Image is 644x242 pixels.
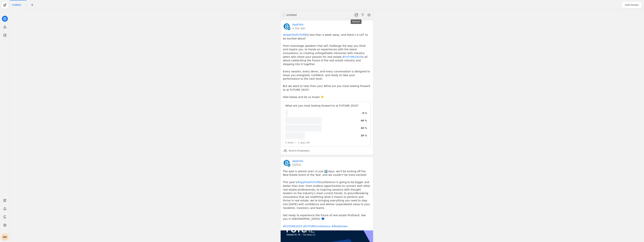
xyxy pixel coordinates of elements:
a: #AppFolioFUTURE [283,33,307,36]
a: #RealEstate [331,225,347,228]
div: Send to Employees [288,149,310,153]
span: Click to edit name [12,4,21,6]
a: #AppFolioFUTURE [297,181,321,184]
span: Votes [288,141,294,144]
button: MM [1,233,9,241]
span: Add Stream [625,3,639,7]
img: cache [283,159,290,167]
div: What are you most looking forward to at FUTURE 2025? [285,104,368,108]
div: Untitled [286,13,331,17]
span: 5 [285,141,287,144]
a: #FUTURE2025 [342,55,362,58]
img: cache [283,23,290,30]
div: 1 days left [298,141,310,144]
a: AppFolio [292,159,303,163]
button: Send to Employees [282,148,311,154]
a: AppFolio [292,23,303,26]
pre: is less than a week away, and there’s A LOT to be excited about! From mainstage speakers that wil... [283,33,371,99]
a: a day ago [292,26,305,30]
button: Add Stream [622,1,642,8]
app-icon-button: New Tab [29,3,36,6]
pre: The wait is almost over! In just 7️⃣ days, we’ll be kicking off the Real Estate Event of the Year... [283,170,371,228]
div: Refresh [351,19,362,24]
a: #FUTURE2025 [283,225,302,228]
a: #FUTUREConference [303,225,330,228]
div: • [295,141,297,144]
a: [DATE] [292,163,303,167]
